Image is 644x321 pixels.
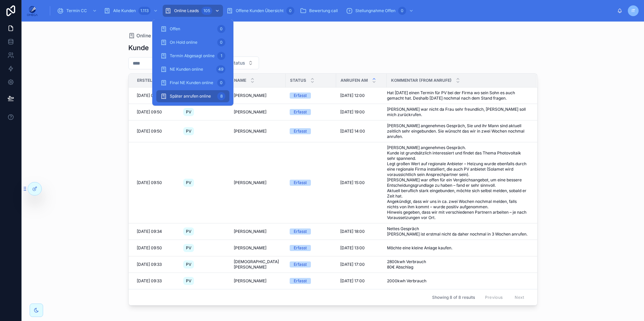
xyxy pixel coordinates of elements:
span: [PERSON_NAME] [234,93,266,98]
a: Erfasst [290,128,332,134]
span: Offen [170,26,180,32]
a: PV [183,177,226,188]
h1: Kunde [128,43,149,52]
a: PV [183,107,226,117]
span: [DATE] 15:00 [340,180,365,185]
a: PV [183,259,226,270]
span: [DATE] 18:00 [340,229,365,234]
span: IT [632,8,635,13]
span: Alle Kunden [113,8,136,13]
span: [DATE] 17:00 [340,262,365,267]
div: 0 [217,25,225,33]
span: [DATE] 12:00 [340,93,365,98]
a: [DATE] 09:50 [137,109,175,115]
span: Termin Abgesagt online [170,53,215,59]
span: [DATE] 09:33 [137,262,162,267]
span: Termin CC [66,8,87,13]
a: Bewertung call [298,5,343,17]
span: [DATE] 17:00 [340,278,365,284]
a: [PERSON_NAME] [234,229,282,234]
span: Später anrufen online [170,94,211,99]
div: 8 [217,92,225,100]
span: Final NE Kunden online [170,80,213,85]
a: Hat [DATE] einen Termin für PV bei der Firma wo sein Sohn es auch gemacht hat. Deshalb [DATE] noc... [387,90,528,101]
span: [PERSON_NAME] [234,109,266,115]
span: Offene Kunden Übersicht [236,8,284,13]
span: Erstellt [137,78,157,83]
span: [DATE] 09:50 [137,93,162,98]
div: 0 [217,79,225,87]
a: Nettes Gespräch [PERSON_NAME] ist erstmal nicht da daher nochmal in 3 Wochen anrufen. [387,226,528,237]
a: [PERSON_NAME] [234,109,282,115]
a: Stellungnahme Offen0 [344,5,417,17]
span: [DATE] 09:50 [137,245,162,251]
a: [DATE] 12:00 [340,93,383,98]
div: Erfasst [294,93,307,99]
a: Termin CC [55,5,100,17]
a: Erfasst [290,109,332,115]
a: [DATE] 13:00 [340,245,383,251]
a: [DATE] 18:00 [340,229,383,234]
a: [PERSON_NAME] [234,278,282,284]
a: Erfasst [290,245,332,251]
span: [DATE] 09:50 [137,129,162,134]
div: Erfasst [294,109,307,115]
div: Erfasst [294,128,307,134]
a: [PERSON_NAME] angenehmes Gespräch, Sie und ihr Mann sind aktuell zeitlich sehr eingebunden. Sie w... [387,123,528,139]
div: 49 [216,65,225,73]
a: [DATE] 09:34 [137,229,175,234]
span: On Hold online [170,40,197,45]
div: scrollable content [43,3,617,18]
div: 0 [286,7,294,15]
a: [DATE] 09:50 [137,180,175,185]
span: Anrufen am [341,78,368,83]
a: [PERSON_NAME] [234,129,282,134]
span: [PERSON_NAME] [234,180,266,185]
div: Erfasst [294,180,307,186]
a: Online Leads105 [163,5,223,17]
div: 0 [217,38,225,46]
a: Offen0 [156,23,229,35]
span: [PERSON_NAME] angenehmes Gespräch. Kunde ist grundsätzlich interessiert und findet das Thema Phot... [387,145,528,220]
span: Name [234,78,246,83]
a: [DEMOGRAPHIC_DATA][PERSON_NAME] [234,259,282,270]
div: 1.113 [138,7,151,15]
span: Online Leads [174,8,199,13]
span: Kommentar (from Anrufe) [391,78,452,83]
span: [DATE] 09:34 [137,229,162,234]
span: [PERSON_NAME] [234,278,266,284]
a: [DATE] 17:00 [340,278,383,284]
a: PV [183,226,226,237]
a: PV [183,126,226,137]
span: PV [186,278,191,284]
a: Termin Abgesagt online1 [156,50,229,62]
span: PV [186,245,191,251]
span: Status [231,60,245,66]
span: PV [186,180,191,185]
span: PV [186,229,191,234]
div: 0 [398,7,406,15]
span: 2000kwh Verbrauch [387,278,426,284]
a: [DATE] 09:33 [137,262,175,267]
div: Erfasst [294,261,307,267]
span: PV [186,129,191,134]
a: Alle Kunden1.113 [102,5,161,17]
a: [PERSON_NAME] [234,245,282,251]
a: Final NE Kunden online0 [156,77,229,89]
span: Möchte eine kleine Anlage kaufen. [387,245,452,251]
a: Erfasst [290,228,332,235]
span: [DATE] 09:50 [137,109,162,115]
span: [PERSON_NAME] [234,245,266,251]
a: Möchte eine kleine Anlage kaufen. [387,245,528,251]
span: PV [186,262,191,267]
span: [DATE] 13:00 [340,245,365,251]
a: [DATE] 09:50 [137,93,175,98]
a: [DATE] 17:00 [340,262,383,267]
a: [DATE] 14:00 [340,129,383,134]
a: [DATE] 15:00 [340,180,383,185]
button: Select Button [225,57,259,69]
div: 105 [201,7,212,15]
